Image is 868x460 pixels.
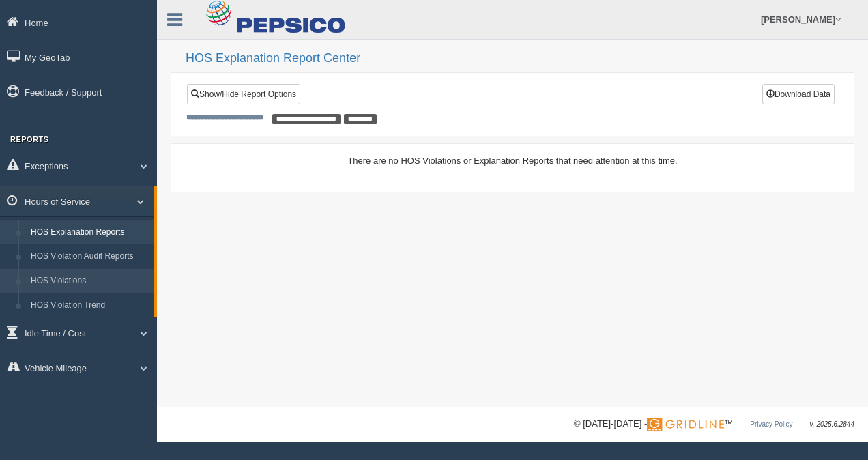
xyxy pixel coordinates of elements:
a: Show/Hide Report Options [187,84,300,104]
img: Gridline [647,418,724,431]
div: © [DATE]-[DATE] - ™ [574,417,854,431]
button: Download Data [762,84,835,104]
span: v. 2025.6.2844 [810,420,854,428]
a: HOS Violation Trend [25,293,154,318]
a: HOS Violation Audit Reports [25,244,154,269]
h2: HOS Explanation Report Center [186,52,854,66]
a: Privacy Policy [750,420,792,428]
div: There are no HOS Violations or Explanation Reports that need attention at this time. [186,154,839,167]
a: HOS Violations [25,269,154,293]
a: HOS Explanation Reports [25,220,154,245]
